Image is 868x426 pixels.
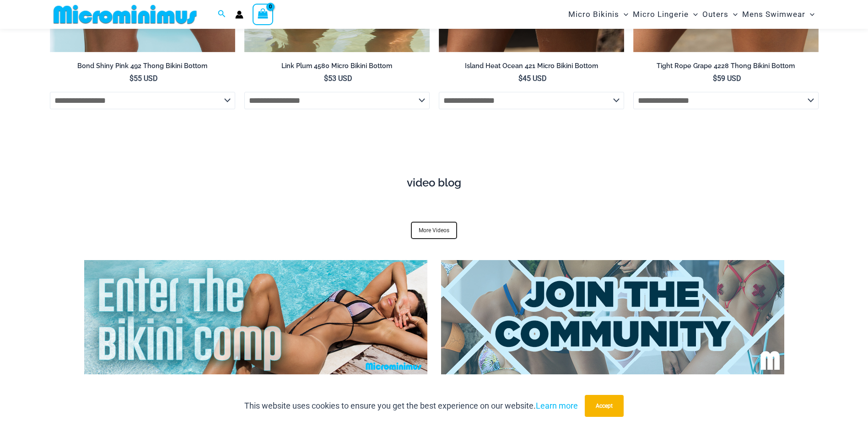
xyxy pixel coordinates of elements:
[689,3,698,26] span: Menu Toggle
[631,3,700,26] a: Micro LingerieMenu ToggleMenu Toggle
[518,74,523,83] span: $
[244,62,430,74] a: Link Plum 4580 Micro Bikini Bottom
[439,62,624,74] a: Island Heat Ocean 421 Micro Bikini Bottom
[805,3,814,26] span: Menu Toggle
[585,395,624,417] button: Accept
[324,74,352,83] bdi: 53 USD
[742,3,805,26] span: Mens Swimwear
[57,176,812,190] h4: video blog
[411,222,457,239] a: More Videos
[700,3,740,26] a: OutersMenu ToggleMenu Toggle
[441,260,784,374] img: Join Community 2
[568,3,619,26] span: Micro Bikinis
[244,399,578,413] p: This website uses cookies to ensure you get the best experience on our website.
[713,74,717,83] span: $
[50,62,235,70] h2: Bond Shiny Pink 492 Thong Bikini Bottom
[518,74,547,83] bdi: 45 USD
[439,62,624,70] h2: Island Heat Ocean 421 Micro Bikini Bottom
[324,74,328,83] span: $
[235,11,243,19] a: Account icon link
[633,62,819,74] a: Tight Rope Grape 4228 Thong Bikini Bottom
[244,62,430,70] h2: Link Plum 4580 Micro Bikini Bottom
[633,3,689,26] span: Micro Lingerie
[702,3,728,26] span: Outers
[565,1,819,27] nav: Site Navigation
[619,3,628,26] span: Menu Toggle
[253,4,274,25] a: View Shopping Cart, empty
[713,74,741,83] bdi: 59 USD
[129,74,134,83] span: $
[566,3,631,26] a: Micro BikinisMenu ToggleMenu Toggle
[728,3,738,26] span: Menu Toggle
[50,4,200,25] img: MM SHOP LOGO FLAT
[740,3,817,26] a: Mens SwimwearMenu ToggleMenu Toggle
[84,260,427,374] img: Enter Bikini Comp
[218,9,226,20] a: Search icon link
[50,62,235,74] a: Bond Shiny Pink 492 Thong Bikini Bottom
[633,62,819,70] h2: Tight Rope Grape 4228 Thong Bikini Bottom
[129,74,158,83] bdi: 55 USD
[536,401,578,410] a: Learn more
